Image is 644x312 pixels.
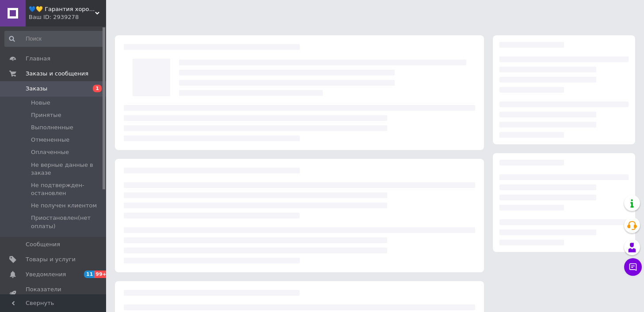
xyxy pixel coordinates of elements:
[84,271,94,278] span: 11
[94,271,109,278] span: 99+
[93,85,102,92] span: 1
[31,111,61,119] span: Принятые
[26,241,60,248] span: Сообщения
[624,258,642,276] button: Чат с покупателем
[4,31,104,47] input: Поиск
[26,85,47,93] span: Заказы
[31,214,103,230] span: Приостановлен(нет оплаты)
[31,124,73,132] span: Выполненные
[26,271,66,278] span: Уведомления
[31,161,103,177] span: Не верные данные в заказе
[31,202,97,210] span: Не получен клиентом
[26,256,76,263] span: Товары и услуги
[26,55,50,63] span: Главная
[31,148,69,156] span: Оплаченные
[26,70,88,78] span: Заказы и сообщения
[31,181,103,197] span: Не подтвержден-остановлен
[31,99,50,107] span: Новые
[29,13,106,21] div: Ваш ID: 2939278
[26,286,82,301] span: Показатели работы компании
[31,136,69,144] span: Отмененные
[29,5,95,13] span: 💙💛 Гарантия хороших покупок 🎁🚚 ⤵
